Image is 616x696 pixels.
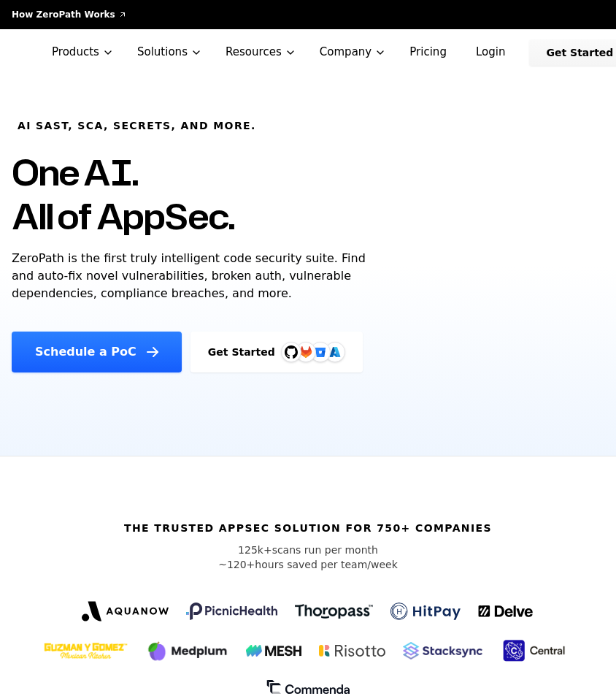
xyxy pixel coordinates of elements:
[312,344,328,360] svg: Bitbucket
[285,345,298,359] img: GitHub
[12,332,182,372] a: Schedule a PoC
[291,337,320,367] img: GitLab
[403,642,483,659] img: Stacksync
[126,29,214,75] button: Solutions
[458,39,523,66] a: Login
[12,150,235,238] h1: One AI. All of AppSec.
[42,633,128,668] img: GYG
[295,604,373,619] img: Thoropass
[12,9,115,20] span: How ZeroPath Works
[218,543,398,557] p: scans run per month
[12,9,127,20] a: How ZeroPath Works
[214,29,308,75] button: Resources
[308,29,399,75] button: Company
[329,346,341,358] img: Azure
[190,332,363,372] a: Get StartedGitHubGitLabAzure
[124,521,492,535] h6: The trusted AppSec solution for 750+ companies
[246,645,301,657] img: Mesh
[40,29,126,75] button: Products
[500,638,573,664] img: Central
[398,29,458,75] a: Pricing
[147,639,228,662] img: Medplum
[12,250,385,302] p: ZeroPath is the first truly intelligent code security suite. Find and auto-fix novel vulnerabilit...
[18,118,256,133] h6: AI SAST, SCA, Secrets, and more.
[238,544,272,556] span: 125k+
[218,557,398,572] p: hours saved per team/week
[218,559,255,570] span: ~120+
